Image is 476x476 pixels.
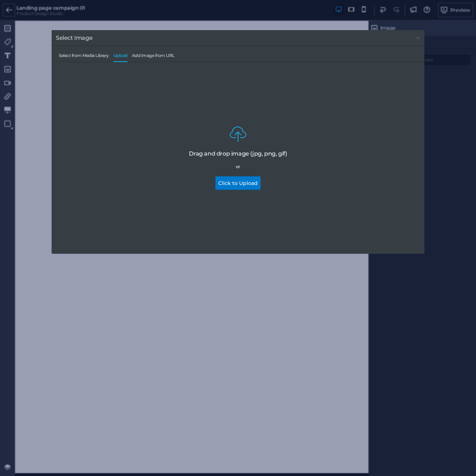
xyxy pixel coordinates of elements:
div: Drag and drop image (jpg, png, gif) [189,150,287,157]
div: or [236,164,240,169]
button: Click to Upload [215,176,261,190]
span: Select Image [56,34,92,41]
span: Select from Media Library [59,53,109,62]
span: Upload [113,53,128,62]
span: Add Image from URL [132,53,175,62]
a: Close [415,35,421,41]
